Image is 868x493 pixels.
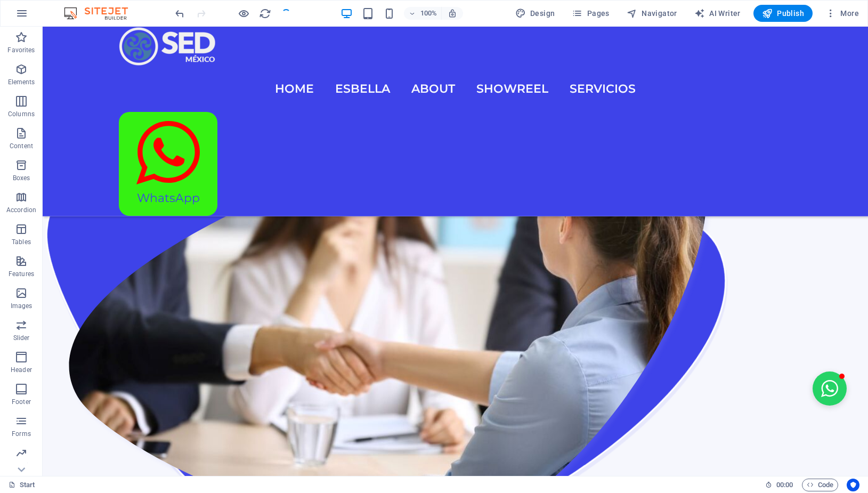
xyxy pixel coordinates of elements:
button: undo [173,7,186,20]
p: Elements [8,78,35,86]
p: Features [9,270,34,278]
span: : [784,481,785,489]
span: Navigator [627,8,677,19]
p: Slider [13,334,30,342]
p: Columns [8,110,35,118]
span: Design [515,8,555,19]
button: Usercentrics [847,479,859,491]
p: Accordion [6,206,36,214]
h6: Session time [765,479,793,491]
button: Design [511,5,559,22]
h6: 100% [420,7,437,20]
p: Tables [12,238,31,246]
span: Pages [572,8,609,19]
button: Open chat window [770,345,804,379]
i: Undo: Change pages (Ctrl+Z) [174,7,186,20]
img: Editor Logo [61,7,141,20]
span: AI Writer [694,8,741,19]
p: Header [11,366,32,374]
i: On resize automatically adjust zoom level to fit chosen device. [448,9,457,18]
span: Code [807,479,833,491]
p: Footer [12,398,31,406]
span: More [825,8,859,19]
p: Boxes [13,174,30,182]
button: 100% [404,7,442,20]
button: reload [258,7,271,20]
p: Images [11,302,33,310]
button: Navigator [622,5,682,22]
button: Publish [753,5,813,22]
p: Marketing [6,462,36,470]
a: Click to cancel selection. Double-click to open Pages [9,479,35,491]
div: Design (Ctrl+Alt+Y) [511,5,559,22]
p: Favorites [7,46,35,54]
span: Publish [762,8,804,19]
button: AI Writer [690,5,745,22]
p: Forms [12,430,31,438]
button: Code [802,479,838,491]
p: Content [10,142,33,150]
button: Pages [567,5,613,22]
span: 00 00 [776,479,793,491]
button: More [821,5,863,22]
